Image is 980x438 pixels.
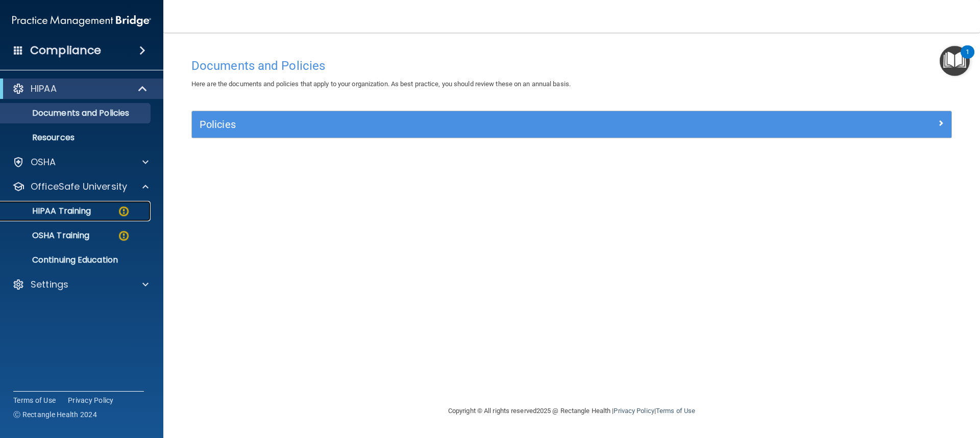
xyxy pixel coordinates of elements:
a: Privacy Policy [68,395,114,405]
div: 1 [966,52,969,65]
button: Open Resource Center, 1 new notification [940,46,970,76]
p: HIPAA Training [7,206,91,216]
h4: Documents and Policies [191,59,952,72]
a: Privacy Policy [614,407,654,415]
h5: Policies [200,119,754,130]
a: Terms of Use [13,395,56,405]
iframe: Drift Widget Chat Controller [803,366,968,406]
a: HIPAA [12,83,148,95]
a: Policies [200,116,944,133]
p: HIPAA [31,83,57,95]
h4: Compliance [30,43,101,58]
p: OSHA [31,156,56,168]
p: Continuing Education [7,255,146,265]
p: Documents and Policies [7,108,146,118]
p: Settings [31,278,68,291]
div: Copyright © All rights reserved 2025 @ Rectangle Health | | [385,395,758,427]
p: OSHA Training [7,230,89,241]
img: PMB logo [12,11,151,31]
p: Resources [7,133,146,143]
a: OfficeSafe University [12,181,149,193]
img: warning-circle.0cc9ac19.png [117,205,130,218]
a: Settings [12,278,149,291]
a: Terms of Use [656,407,695,415]
a: OSHA [12,156,149,168]
img: warning-circle.0cc9ac19.png [117,229,130,242]
p: OfficeSafe University [31,181,127,193]
span: Here are the documents and policies that apply to your organization. As best practice, you should... [191,80,571,88]
span: Ⓒ Rectangle Health 2024 [13,409,97,420]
